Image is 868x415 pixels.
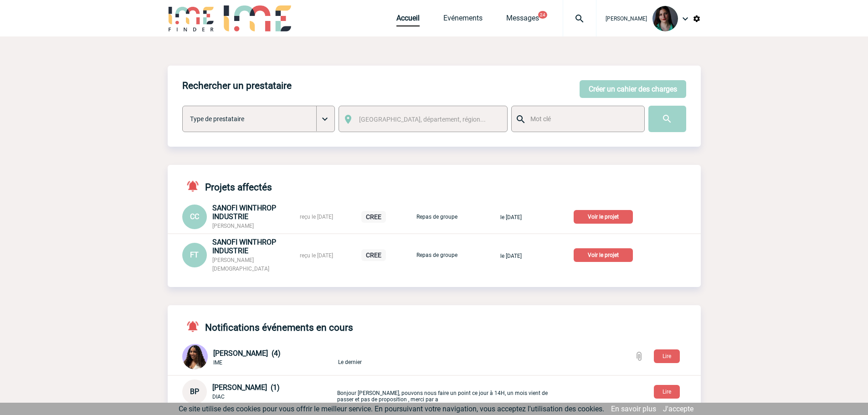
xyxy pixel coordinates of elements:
[338,350,552,365] p: Le dernier
[606,15,647,22] span: [PERSON_NAME]
[212,257,269,272] span: [PERSON_NAME] [DEMOGRAPHIC_DATA]
[300,252,333,259] span: reçu le [DATE]
[611,405,656,413] a: En savoir plus
[186,179,205,193] img: notifications-active-24-px-r.png
[361,249,386,261] p: CREE
[574,250,637,259] a: Voir le projet
[190,251,199,259] span: FT
[212,238,276,255] span: SANOFI WINTHROP INDUSTRIE
[574,248,633,262] p: Voir le projet
[182,353,552,361] a: [PERSON_NAME] (4) IME Le dernier
[647,387,687,395] a: Lire
[414,214,460,220] p: Repas de groupe
[500,253,522,259] span: le [DATE]
[182,179,272,193] h4: Projets affectés
[414,252,460,258] p: Repas de groupe
[663,405,693,413] a: J'accepte
[186,320,205,333] img: notifications-active-24-px-r.png
[182,379,335,404] div: Conversation privée : Client - Agence
[179,405,604,413] span: Ce site utilise des cookies pour vous offrir le meilleur service. En poursuivant votre navigation...
[359,116,486,123] span: [GEOGRAPHIC_DATA], département, région...
[506,14,539,26] a: Messages
[652,6,678,31] img: 131235-0.jpeg
[654,349,680,363] button: Lire
[212,204,276,221] span: SANOFI WINTHROP INDUSTRIE
[528,113,636,125] input: Mot clé
[574,212,637,220] a: Voir le projet
[182,320,353,333] h4: Notifications événements en cours
[647,351,687,360] a: Lire
[182,344,208,369] img: 131234-0.jpg
[190,212,199,221] span: CC
[361,211,386,223] p: CREE
[337,381,551,403] p: Bonjour [PERSON_NAME], pouvons nous faire un point ce jour à 14H, un mois vient de passer et pas ...
[300,214,333,220] span: reçu le [DATE]
[168,5,215,31] img: IME-Finder
[574,210,633,224] p: Voir le projet
[396,14,420,26] a: Accueil
[182,80,292,91] h4: Rechercher un prestataire
[212,223,254,229] span: [PERSON_NAME]
[500,214,522,220] span: le [DATE]
[654,385,680,399] button: Lire
[213,349,281,358] span: [PERSON_NAME] (4)
[443,14,483,26] a: Evénements
[213,359,222,366] span: IME
[538,11,547,19] button: 24
[182,344,336,371] div: Conversation privée : Client - Agence
[648,106,686,132] input: Submit
[212,394,225,400] span: DIAC
[190,387,199,396] span: BP
[212,383,280,392] span: [PERSON_NAME] (1)
[182,387,551,395] a: BP [PERSON_NAME] (1) DIAC Bonjour [PERSON_NAME], pouvons nous faire un point ce jour à 14H, un mo...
